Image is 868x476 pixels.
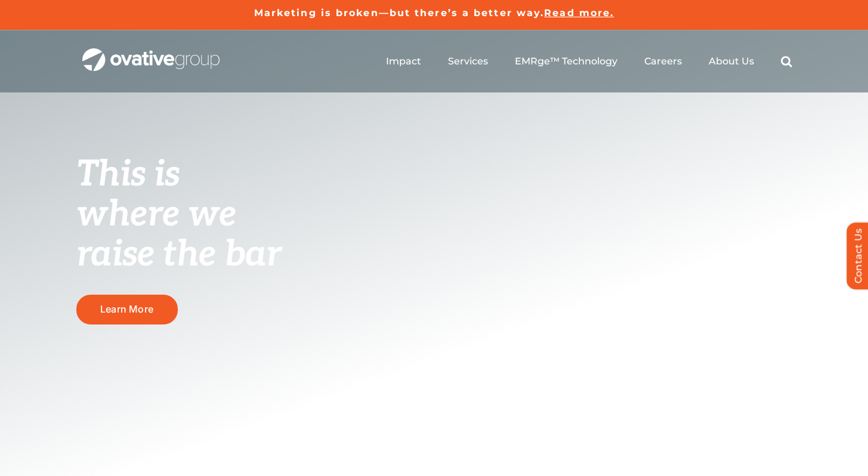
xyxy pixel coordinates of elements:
[709,55,754,67] a: About Us
[448,55,488,67] a: Services
[544,7,614,18] a: Read more.
[76,295,178,324] a: Learn More
[76,153,180,196] span: This is
[644,55,682,67] a: Careers
[82,47,220,58] a: OG_Full_horizontal_WHT
[100,304,153,315] span: Learn More
[386,42,792,81] nav: Menu
[254,7,545,18] a: Marketing is broken—but there’s a better way.
[386,55,421,67] a: Impact
[76,193,281,276] span: where we raise the bar
[781,55,792,67] a: Search
[515,55,617,67] a: EMRge™ Technology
